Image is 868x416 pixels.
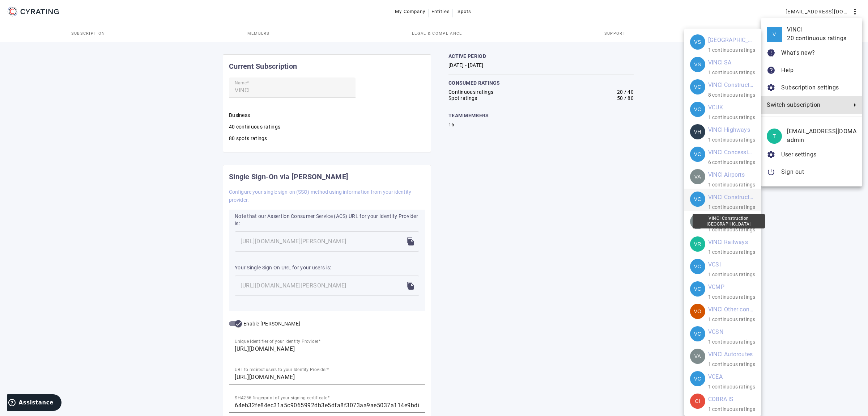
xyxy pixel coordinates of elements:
[767,168,775,176] mat-icon: power_settings_new
[708,405,755,413] mat-card-subtitle: 1 continuous ratings
[690,57,705,72] div: VS
[708,34,754,46] mat-card-title: [GEOGRAPHIC_DATA]
[787,34,856,43] div: 20 continuous ratings
[708,79,754,91] mat-card-title: VINCI Construction
[708,169,745,181] mat-card-title: VINCI Airports
[767,66,775,75] mat-icon: help
[767,150,775,159] mat-icon: settings
[690,102,705,117] div: VC
[781,168,804,175] span: Sign out
[708,147,754,158] mat-card-title: VINCI Concessions
[708,46,755,54] mat-card-subtitle: 1 continuous ratings
[708,270,755,278] mat-card-subtitle: 1 continuous ratings
[767,83,775,92] mat-icon: settings
[690,281,705,297] div: VC
[781,151,817,158] span: User settings
[690,371,705,386] div: VC
[767,101,848,109] span: Switch subscription
[708,293,755,301] mat-card-subtitle: 1 continuous ratings
[690,124,705,139] div: VH
[708,315,755,323] mat-card-subtitle: 1 continuous ratings
[708,181,755,189] mat-card-subtitle: 1 continuous ratings
[708,326,723,338] mat-card-title: VCSN
[690,304,705,319] div: VO
[787,136,856,144] div: admin
[708,371,723,383] mat-card-title: VCEA
[708,304,754,315] mat-card-title: VINCI Other concessions
[693,214,765,228] div: VINCI Construction [GEOGRAPHIC_DATA]
[708,383,755,391] mat-card-subtitle: 1 continuous ratings
[690,79,705,94] div: VC
[690,259,705,274] div: VC
[690,214,705,229] div: VI
[690,394,705,409] div: CI
[708,259,721,270] mat-card-title: VCSI
[690,326,705,341] div: VC
[708,57,732,68] mat-card-title: VINCI SA
[708,203,755,211] mat-card-subtitle: 1 continuous ratings
[690,147,705,162] div: VC
[690,192,705,207] div: VC
[787,25,856,34] div: VINCI
[708,338,755,346] mat-card-subtitle: 1 continuous ratings
[708,192,754,203] mat-card-title: VINCI Construction [GEOGRAPHIC_DATA]
[708,136,755,144] mat-card-subtitle: 1 continuous ratings
[690,169,705,184] div: VA
[708,349,753,360] mat-card-title: VINCI Autoroutes
[7,394,61,412] iframe: Ouvre un widget dans lequel vous pouvez trouver plus d’informations
[781,84,839,91] span: Subscription settings
[708,68,755,76] mat-card-subtitle: 1 continuous ratings
[708,124,750,136] mat-card-title: VINCI Highways
[708,158,755,166] mat-card-subtitle: 6 continuous ratings
[708,394,734,405] mat-card-title: COBRA IS
[708,113,755,121] mat-card-subtitle: 1 continuous ratings
[708,248,755,256] mat-card-subtitle: 1 continuous ratings
[767,27,782,42] div: V
[781,67,793,73] span: Help
[708,281,724,293] mat-card-title: VCMP
[708,102,723,113] mat-card-title: VCUK
[708,236,748,248] mat-card-title: VINCI Railways
[690,236,705,252] div: VR
[708,226,755,234] mat-card-subtitle: 1 continuous ratings
[690,34,705,50] div: VS
[787,127,856,136] div: [EMAIL_ADDRESS][DOMAIN_NAME]
[708,91,755,99] mat-card-subtitle: 8 continuous ratings
[781,49,815,56] span: What's new?
[708,360,755,368] mat-card-subtitle: 1 continuous ratings
[767,49,775,57] mat-icon: new_releases
[767,129,782,144] div: T
[690,349,705,364] div: VA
